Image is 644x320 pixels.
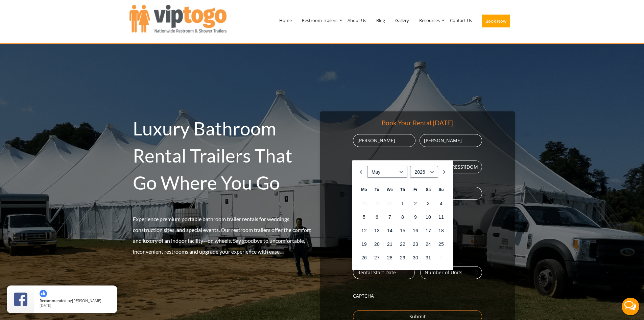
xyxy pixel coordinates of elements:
a: 5 [358,211,370,223]
span: Experience premium portable bathroom trailer rentals for weddings, construction sites, and specia... [133,216,311,255]
a: Blog [371,3,390,38]
input: Rental Start Date [353,266,415,279]
span: 29 [371,197,383,210]
select: Select year [410,166,438,178]
span: Sunday [438,187,444,192]
a: 8 [397,211,409,223]
a: Next [441,166,448,178]
span: 30 [384,197,396,210]
a: 10 [422,211,434,223]
span: Tuesday [375,187,379,192]
select: Select month [367,166,408,178]
span: Saturday [426,187,431,192]
span: 28 [358,197,370,210]
a: 9 [409,211,422,223]
div: Book Your Rental [DATE] [382,118,453,127]
a: 19 [358,238,370,251]
a: 31 [422,251,434,264]
a: 15 [397,224,409,237]
a: 12 [358,224,370,237]
a: 1 [397,197,409,210]
span: [PERSON_NAME] [72,298,101,303]
a: About Us [342,3,371,38]
a: 29 [397,251,409,264]
span: Recommended [40,298,67,303]
a: 18 [435,224,447,237]
button: Live Chat [617,293,644,320]
img: Review Rating [14,293,27,306]
a: 23 [409,238,422,251]
a: Gallery [390,3,414,38]
button: Book Now [482,15,510,27]
a: Home [274,3,297,38]
a: 4 [435,197,447,210]
a: 20 [371,238,383,251]
input: First Name [353,134,415,147]
a: Resources [414,3,445,38]
a: 6 [371,211,383,223]
label: CAPTCHA [353,293,482,299]
input: Last Name [420,134,482,147]
a: 3 [422,197,434,210]
span: Monday [361,187,367,192]
a: 26 [358,251,370,264]
span: by [40,299,112,303]
a: 27 [371,251,383,264]
a: 11 [435,211,447,223]
a: 25 [435,238,447,251]
a: 7 [384,211,396,223]
span: Friday [413,187,418,192]
a: 16 [409,224,422,237]
img: VIPTOGO [129,5,226,33]
a: 28 [384,251,396,264]
span: Thursday [400,187,405,192]
a: Restroom Trailers [297,3,342,38]
a: 22 [397,238,409,251]
span: 1 [435,251,447,264]
input: Number of Units [420,266,482,279]
img: thumbs up icon [40,290,47,297]
a: 14 [384,224,396,237]
span: Wednesday [387,187,393,192]
a: 17 [422,224,434,237]
a: Book Now [477,3,515,42]
a: 13 [371,224,383,237]
a: 2 [409,197,422,210]
span: [DATE] [40,303,51,308]
a: 21 [384,238,396,251]
a: Prev [358,166,364,178]
h2: Luxury Bathroom Rental Trailers That Go Where You Go [133,115,317,196]
a: 30 [409,251,422,264]
a: 24 [422,238,434,251]
a: Contact Us [445,3,477,38]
